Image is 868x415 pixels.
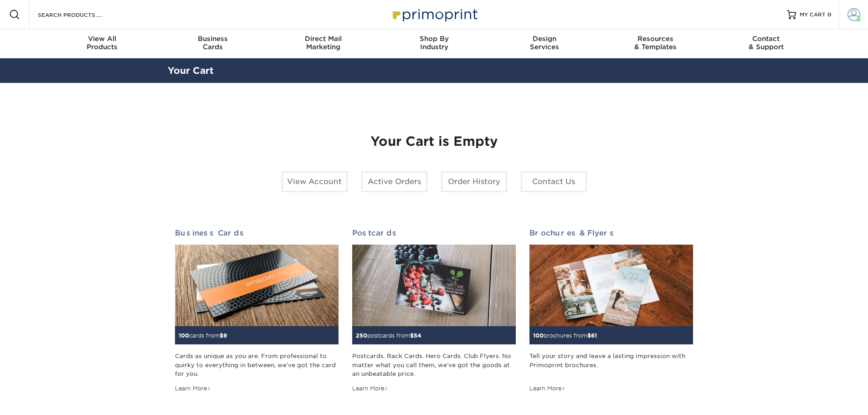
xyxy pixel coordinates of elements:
div: & Support [711,35,822,51]
a: Business Cards 100cards from$9 Cards as unique as you are. From professional to quirky to everyth... [175,229,339,393]
input: SEARCH PRODUCTS..... [37,9,126,20]
div: Services [489,35,600,51]
span: Resources [600,35,711,43]
a: View Account [282,171,348,192]
img: Brochures & Flyers [529,245,693,327]
div: Marketing [268,35,379,51]
span: View All [47,35,158,43]
small: brochures from [533,332,597,339]
a: Shop ByIndustry [379,29,489,58]
div: Industry [379,35,489,51]
a: Order History [441,171,507,192]
a: Active Orders [361,171,427,192]
span: 54 [414,332,421,339]
div: Products [47,35,158,51]
span: 100 [533,332,544,339]
div: Postcards. Rack Cards. Hero Cards. Club Flyers. No matter what you call them, we've got the goods... [352,352,516,378]
a: Your Cart [168,65,214,76]
h2: Business Cards [175,229,339,237]
h2: Postcards [352,229,516,237]
img: Primoprint [389,5,480,24]
h1: Your Cart is Empty [175,134,693,149]
div: Cards [157,35,268,51]
a: Brochures & Flyers 100brochures from$61 Tell your story and leave a lasting impression with Primo... [529,229,693,393]
h2: Brochures & Flyers [529,229,693,237]
div: Tell your story and leave a lasting impression with Primoprint brochures. [529,352,693,378]
a: Postcards 250postcards from$54 Postcards. Rack Cards. Hero Cards. Club Flyers. No matter what you... [352,229,516,393]
div: Learn More [529,384,565,393]
small: cards from [179,332,227,339]
img: Business Cards [175,245,339,327]
a: Direct MailMarketing [268,29,379,58]
span: Direct Mail [268,35,379,43]
span: 0 [827,11,832,18]
a: Contact& Support [711,29,822,58]
span: MY CART [800,11,826,19]
span: Design [489,35,600,43]
div: & Templates [600,35,711,51]
a: Resources& Templates [600,29,711,58]
small: postcards from [356,332,421,339]
span: Contact [711,35,822,43]
a: View AllProducts [47,29,158,58]
span: $ [220,332,223,339]
span: $ [587,332,591,339]
a: Contact Us [521,171,587,192]
span: $ [410,332,414,339]
div: Learn More [352,384,388,393]
span: 61 [591,332,597,339]
div: Cards as unique as you are. From professional to quirky to everything in between, we've got the c... [175,352,339,378]
span: Shop By [379,35,489,43]
span: 9 [223,332,227,339]
a: BusinessCards [157,29,268,58]
span: 250 [356,332,367,339]
a: DesignServices [489,29,600,58]
img: Postcards [352,245,516,327]
span: 100 [179,332,189,339]
span: Business [157,35,268,43]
